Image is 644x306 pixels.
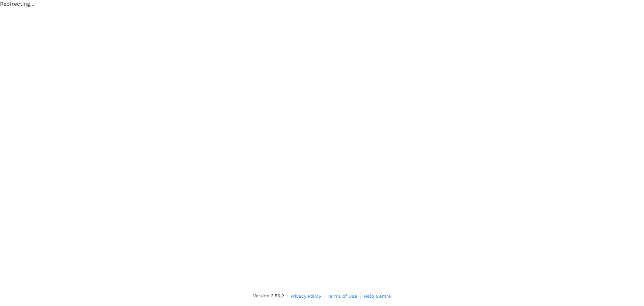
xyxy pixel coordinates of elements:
span: Privacy Policy [290,294,321,299]
span: Terms of Use [327,294,357,299]
a: Terms of Use [327,292,357,300]
a: Help Centre [364,292,391,300]
a: Privacy Policy [290,292,321,300]
span: Version 3.53.2 [253,292,284,300]
span: Help Centre [364,294,391,299]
